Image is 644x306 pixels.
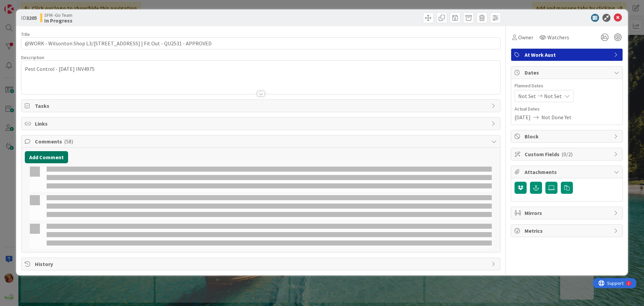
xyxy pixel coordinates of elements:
span: Not Set [518,92,536,100]
div: 1 [35,3,37,8]
span: Not Done Yet [541,113,572,121]
span: Custom Fields [525,150,610,158]
span: Comments [35,137,488,145]
span: [DATE] [515,113,531,121]
span: Description [21,54,44,60]
span: Support [14,1,31,9]
label: Title [21,31,30,37]
span: Not Set [544,92,562,100]
span: Owner [518,33,533,41]
b: 3205 [26,14,37,21]
span: ( 0/2 ) [561,151,573,158]
span: History [35,260,488,268]
span: ( 58 ) [64,138,73,145]
input: type card name here... [21,37,500,49]
b: In Progress [44,18,72,23]
span: Block [525,132,610,140]
span: ID [21,14,37,22]
span: Tasks [35,102,488,110]
span: Links [35,120,488,128]
span: Actual Dates [515,105,619,113]
span: Mirrors [525,209,610,217]
span: Metrics [525,227,610,235]
span: SFM -Go Team [44,12,72,18]
button: Add Comment [25,151,68,163]
span: At Work Aust [525,51,610,59]
span: Planned Dates [515,82,619,89]
span: Attachments [525,168,610,176]
p: Pest Control - [DATE] INV4975 [25,65,497,73]
span: Watchers [547,33,569,41]
span: Dates [525,69,610,77]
